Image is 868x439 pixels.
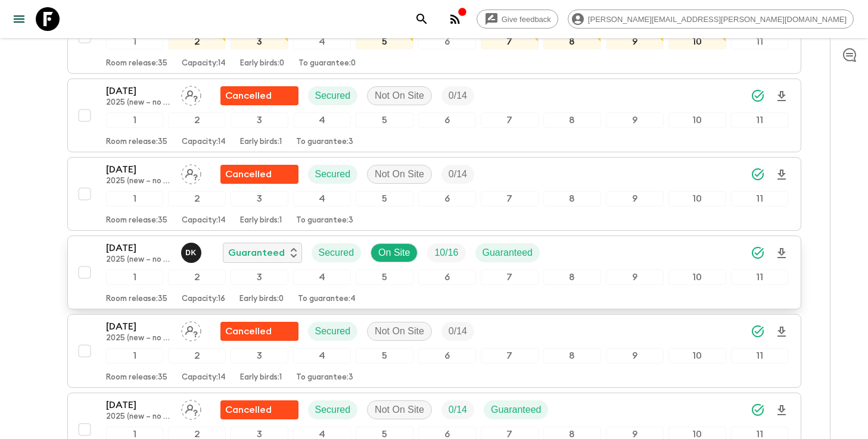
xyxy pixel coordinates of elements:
span: Assign pack leader [181,168,201,177]
div: Secured [312,243,362,262]
p: Early birds: 0 [239,294,284,304]
div: 9 [606,348,664,363]
div: 6 [418,348,476,363]
div: 8 [543,348,601,363]
div: 3 [231,112,288,128]
svg: Download Onboarding [774,403,789,418]
p: Guaranteed [491,403,542,417]
div: 5 [356,112,413,128]
p: [DATE] [106,84,172,98]
p: 2025 (new – no [DEMOGRAPHIC_DATA] stay) [106,412,172,422]
p: Cancelled [225,167,272,181]
div: Trip Fill [441,165,474,184]
div: 4 [293,191,351,206]
div: 9 [606,191,664,206]
div: 10 [668,191,726,206]
p: 0 / 14 [449,403,467,417]
div: 4 [293,112,351,128]
p: [DATE] [106,319,172,334]
p: Secured [315,403,351,417]
div: Not On Site [367,86,432,105]
div: Secured [308,86,358,105]
div: 9 [606,34,664,49]
div: 11 [731,112,789,128]
p: Not On Site [375,167,424,181]
div: 10 [668,112,726,128]
p: Cancelled [225,324,272,338]
svg: Download Onboarding [774,246,789,261]
div: 7 [481,34,539,49]
p: 2025 (new – no [DEMOGRAPHIC_DATA] stay) [106,98,172,108]
p: 0 / 14 [449,89,467,103]
div: 3 [231,348,288,363]
div: 10 [668,34,726,49]
div: 4 [293,348,351,363]
span: [PERSON_NAME][EMAIL_ADDRESS][PERSON_NAME][DOMAIN_NAME] [581,15,853,24]
div: Secured [308,165,358,184]
div: [PERSON_NAME][EMAIL_ADDRESS][PERSON_NAME][DOMAIN_NAME] [568,10,854,29]
div: 6 [418,112,476,128]
span: Assign pack leader [181,403,201,413]
div: 2 [168,34,226,49]
p: To guarantee: 3 [296,373,353,382]
div: 8 [543,269,601,285]
div: Trip Fill [441,86,474,105]
p: Guaranteed [228,246,285,260]
div: 3 [231,191,288,206]
svg: Synced Successfully [751,324,765,338]
p: Capacity: 14 [182,216,226,225]
div: Flash Pack cancellation [220,400,298,419]
div: 8 [543,112,601,128]
div: 11 [731,348,789,363]
button: [DATE]2025 (new – no [DEMOGRAPHIC_DATA] stay)Damien KimGuaranteedSecuredOn SiteTrip FillGuarantee... [67,236,801,309]
div: 1 [106,269,164,285]
div: 2 [168,112,226,128]
span: Assign pack leader [181,325,201,334]
div: 9 [606,112,664,128]
svg: Synced Successfully [751,246,765,260]
p: Capacity: 14 [182,59,226,68]
div: 6 [418,34,476,49]
div: Secured [308,322,358,341]
div: 3 [231,269,288,285]
p: Secured [315,89,351,103]
p: To guarantee: 3 [296,216,353,225]
div: 5 [356,34,413,49]
div: 2 [168,269,226,285]
p: Capacity: 14 [182,137,226,147]
div: Not On Site [367,322,432,341]
p: Capacity: 14 [182,373,226,382]
p: To guarantee: 4 [298,294,356,304]
p: Early birds: 0 [240,59,284,68]
button: [DATE]2025 (new – no [DEMOGRAPHIC_DATA] stay)Assign pack leaderFlash Pack cancellationSecuredNot ... [67,157,801,231]
button: [DATE]2025 (new – no [DEMOGRAPHIC_DATA] stay)Assign pack leaderFlash Pack cancellationSecuredNot ... [67,314,801,388]
p: 2025 (new – no [DEMOGRAPHIC_DATA] stay) [106,334,172,343]
div: Trip Fill [441,400,474,419]
p: 10 / 16 [434,246,458,260]
p: Secured [319,246,354,260]
div: 1 [106,191,164,206]
p: Early birds: 1 [240,137,282,147]
p: Not On Site [375,324,424,338]
p: Secured [315,167,351,181]
div: 2 [168,348,226,363]
p: Room release: 35 [106,373,167,382]
button: search adventures [410,7,434,31]
div: 3 [231,34,288,49]
p: Room release: 35 [106,59,167,68]
div: 5 [356,348,413,363]
div: 6 [418,269,476,285]
p: 2025 (new – no [DEMOGRAPHIC_DATA] stay) [106,177,172,186]
div: 4 [293,34,351,49]
p: On Site [378,246,410,260]
div: Flash Pack cancellation [220,322,298,341]
svg: Synced Successfully [751,403,765,417]
div: 10 [668,348,726,363]
div: Trip Fill [427,243,465,262]
div: 7 [481,191,539,206]
div: 2 [168,191,226,206]
div: 11 [731,269,789,285]
p: 0 / 14 [449,324,467,338]
div: 7 [481,269,539,285]
p: To guarantee: 0 [298,59,356,68]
